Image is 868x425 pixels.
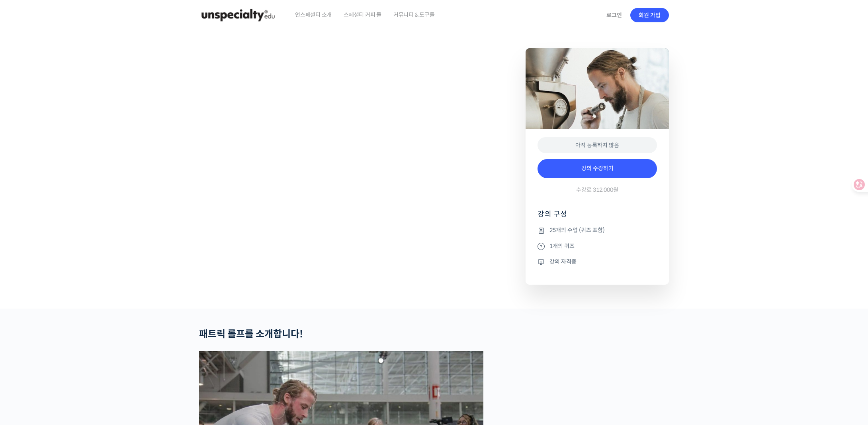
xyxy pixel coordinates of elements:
[538,209,657,225] h4: 강의 구성
[602,6,627,24] a: 로그인
[538,241,657,251] li: 1개의 퀴즈
[538,137,657,153] div: 아직 등록하지 않음
[538,159,657,178] a: 강의 수강하기
[630,8,669,22] a: 회원 가입
[199,329,483,340] h2: 패트릭 롤프를 소개합니다!
[576,186,618,194] span: 수강료 312,000원
[538,257,657,266] li: 강의 자격증
[538,226,657,235] li: 25개의 수업 (퀴즈 포함)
